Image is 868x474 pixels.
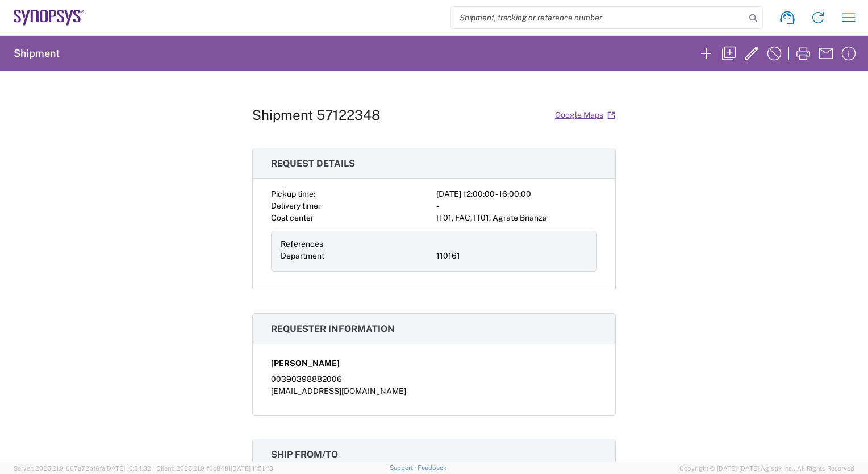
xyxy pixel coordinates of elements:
span: Client: 2025.21.0-f0c8481 [156,465,273,472]
span: [DATE] 10:54:32 [105,465,151,472]
div: 110161 [436,250,587,262]
span: Delivery time: [271,201,320,210]
span: Server: 2025.21.0-667a72bf6fa [14,465,151,472]
span: [PERSON_NAME] [271,357,340,369]
div: - [436,200,597,212]
span: Ship from/to [271,449,338,460]
div: [DATE] 12:00:00 - 16:00:00 [436,188,597,200]
div: [EMAIL_ADDRESS][DOMAIN_NAME] [271,385,597,397]
span: Cost center [271,213,314,222]
span: Copyright © [DATE]-[DATE] Agistix Inc., All Rights Reserved [679,463,854,473]
div: IT01, FAC, IT01, Agrate Brianza [436,212,597,224]
span: Requester information [271,323,395,334]
span: Request details [271,158,355,169]
div: Department [281,250,432,262]
div: 00390398882006 [271,373,597,385]
span: [DATE] 11:51:43 [231,465,273,472]
a: Google Maps [554,105,616,125]
span: Pickup time: [271,189,315,198]
h1: Shipment 57122348 [252,107,381,123]
a: Support [390,464,418,471]
span: References [281,239,323,248]
input: Shipment, tracking or reference number [451,7,745,28]
a: Feedback [418,464,446,471]
h2: Shipment [14,47,60,60]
